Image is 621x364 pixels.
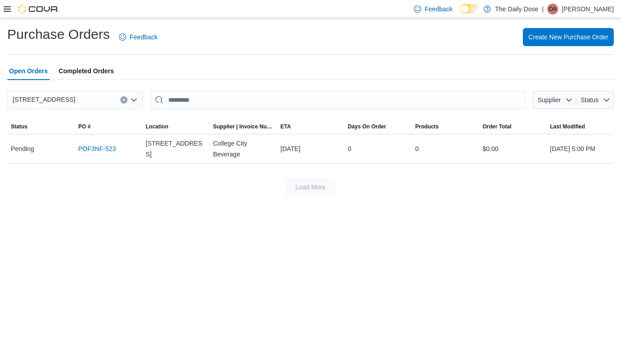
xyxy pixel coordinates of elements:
[581,96,599,104] span: Status
[209,119,277,134] button: Supplier | Invoice Number
[213,123,273,130] span: Supplier | Invoice Number
[495,4,539,14] p: The Daily Dose
[460,4,479,14] input: Dark Mode
[7,119,75,134] button: Status
[78,123,90,130] span: PO #
[18,5,59,14] img: Cova
[528,33,608,42] span: Create New Purchase Order
[146,138,206,160] span: [STREET_ADDRESS]
[460,14,460,14] span: Dark Mode
[130,33,157,42] span: Feedback
[285,178,336,196] button: Load More
[542,4,544,14] p: |
[130,96,137,104] button: Open list of options
[415,123,439,130] span: Products
[479,140,546,158] div: $0.00
[59,62,114,80] span: Completed Orders
[13,94,75,105] span: [STREET_ADDRESS]
[142,119,209,134] button: Location
[7,25,110,43] h1: Purchase Orders
[277,140,344,158] div: [DATE]
[483,123,512,130] span: Order Total
[280,123,291,130] span: ETA
[120,96,128,104] button: Clear input
[150,91,526,109] input: This is a search bar. After typing your query, hit enter to filter the results lower in the page.
[209,134,277,163] div: College City Beverage
[538,96,561,104] span: Supplier
[344,119,412,134] button: Days On Order
[348,123,386,130] span: Days On Order
[479,119,546,134] button: Order Total
[146,123,168,130] div: Location
[546,119,614,134] button: Last Modified
[547,4,558,14] div: Omar Ali
[9,62,48,80] span: Open Orders
[115,28,161,46] a: Feedback
[78,143,116,154] a: POF3NF-523
[533,91,576,109] button: Supplier
[412,119,479,134] button: Products
[550,123,585,130] span: Last Modified
[523,28,614,46] button: Create New Purchase Order
[562,4,614,14] p: [PERSON_NAME]
[549,4,556,14] span: OA
[425,5,452,14] span: Feedback
[576,91,614,109] button: Status
[277,119,344,134] button: ETA
[546,140,614,158] div: [DATE] 5:00 PM
[348,143,351,154] span: 0
[11,123,28,130] span: Status
[75,119,142,134] button: PO #
[11,143,34,154] span: Pending
[415,143,419,154] span: 0
[295,183,326,192] span: Load More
